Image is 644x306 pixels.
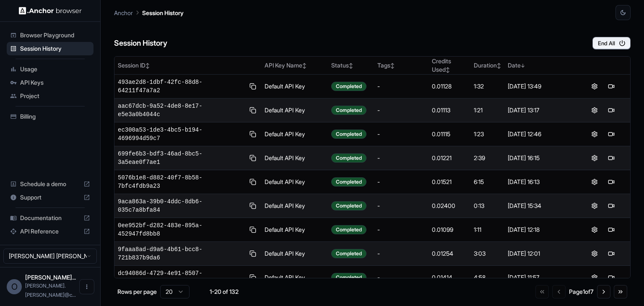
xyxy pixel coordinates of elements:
[508,154,572,162] div: [DATE] 16:15
[7,42,93,55] div: Session History
[261,266,328,290] td: Default API Key
[432,57,467,74] div: Credits Used
[118,269,244,286] span: dc94086d-4729-4e91-8507-54bf91e5a7f0
[145,62,150,69] span: ↕
[569,288,594,296] div: Page 1 of 7
[474,202,501,210] div: 0:13
[508,130,572,138] div: [DATE] 12:46
[331,249,366,258] div: Completed
[592,37,631,49] button: End All
[118,197,244,214] span: 9aca863a-39b0-4ddc-8db6-035c7a8bfa84
[261,75,328,99] td: Default API Key
[331,61,371,70] div: Status
[20,227,80,236] span: API Reference
[390,62,395,69] span: ↕
[20,31,90,39] span: Browser Playground
[331,201,366,210] div: Completed
[261,122,328,146] td: Default API Key
[377,130,425,138] div: -
[20,193,80,202] span: Support
[118,78,244,95] span: 493ae2d8-1dbf-42fc-88d8-64211f47a7a2
[25,274,76,281] span: Omar Fernando Bolaños Delgado
[432,273,467,282] div: 0.01414
[331,177,366,187] div: Completed
[497,62,501,69] span: ↕
[508,249,572,258] div: [DATE] 12:01
[261,194,328,218] td: Default API Key
[7,279,22,294] div: O
[19,7,82,15] img: Anchor Logo
[349,62,353,69] span: ↕
[20,65,90,73] span: Usage
[7,62,93,76] div: Usage
[377,202,425,210] div: -
[377,82,425,91] div: -
[114,8,184,17] nav: breadcrumb
[25,283,76,298] span: omar.bolanos@cariai.com
[265,61,325,70] div: API Key Name
[508,178,572,186] div: [DATE] 16:13
[20,214,80,222] span: Documentation
[261,242,328,266] td: Default API Key
[118,245,244,262] span: 9faaa8ad-d9a6-4b61-bcc8-721b837b9da6
[118,126,244,143] span: ec300a53-1de3-4bc5-b194-4696994d59c7
[114,8,133,17] p: Anchor
[118,150,244,166] span: 699fe6b3-bdf3-46ad-8bc5-3a5eae0f7ae1
[508,273,572,282] div: [DATE] 11:57
[261,146,328,170] td: Default API Key
[377,106,425,114] div: -
[432,106,467,114] div: 0.01113
[377,154,425,162] div: -
[521,62,525,69] span: ↓
[432,249,467,258] div: 0.01254
[474,130,501,138] div: 1:23
[474,178,501,186] div: 6:15
[203,288,245,296] div: 1-20 of 132
[474,226,501,234] div: 1:11
[7,191,93,204] div: Support
[20,44,90,53] span: Session History
[474,82,501,91] div: 1:32
[432,154,467,162] div: 0.01221
[432,202,467,210] div: 0.02400
[20,92,90,100] span: Project
[7,110,93,123] div: Billing
[446,67,450,73] span: ↕
[474,106,501,114] div: 1:21
[20,112,90,121] span: Billing
[377,249,425,258] div: -
[7,89,93,103] div: Project
[508,106,572,114] div: [DATE] 13:17
[331,153,366,163] div: Completed
[79,279,94,294] button: Open menu
[7,29,93,42] div: Browser Playground
[7,76,93,89] div: API Keys
[474,61,501,70] div: Duration
[261,170,328,194] td: Default API Key
[261,218,328,242] td: Default API Key
[474,154,501,162] div: 2:39
[377,273,425,282] div: -
[331,82,366,91] div: Completed
[118,102,244,119] span: aac67dcb-9a52-4de8-8e17-e5e3a0b4044c
[7,225,93,238] div: API Reference
[261,99,328,122] td: Default API Key
[117,288,157,296] p: Rows per page
[377,61,425,70] div: Tags
[331,273,366,282] div: Completed
[508,226,572,234] div: [DATE] 12:18
[508,61,572,70] div: Date
[331,225,366,234] div: Completed
[7,177,93,191] div: Schedule a demo
[114,37,167,49] h6: Session History
[508,82,572,91] div: [DATE] 13:49
[118,221,244,238] span: 0ee952bf-d282-483e-895a-452947fd8bb8
[302,62,306,69] span: ↕
[432,130,467,138] div: 0.01115
[20,180,80,188] span: Schedule a demo
[474,273,501,282] div: 4:58
[331,106,366,115] div: Completed
[432,226,467,234] div: 0.01099
[7,211,93,225] div: Documentation
[331,130,366,139] div: Completed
